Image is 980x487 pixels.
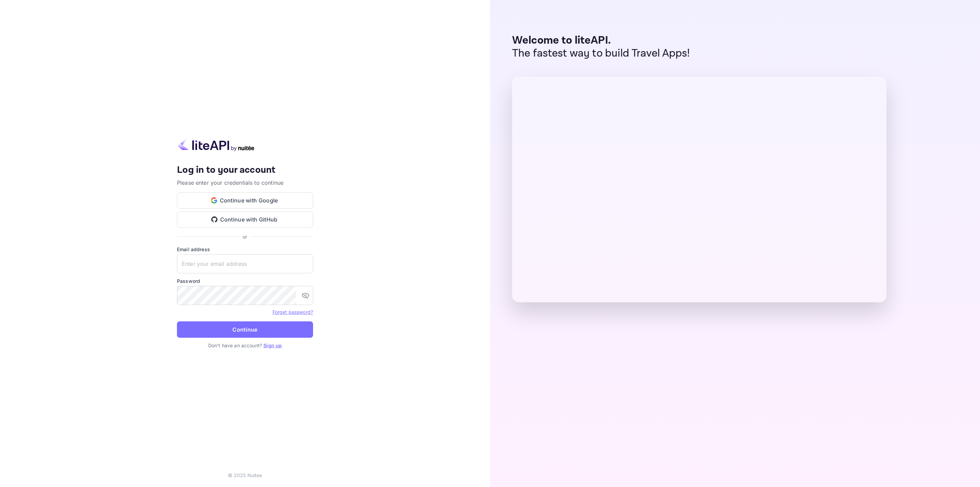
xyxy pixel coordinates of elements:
[273,308,313,315] a: Forget password?
[263,343,282,348] a: Sign up
[177,211,313,228] button: Continue with GitHub
[177,164,313,176] h4: Log in to your account
[243,233,247,240] p: or
[512,47,690,60] p: The fastest way to build Travel Apps!
[177,277,313,285] label: Password
[512,77,886,302] img: liteAPI Dashboard Preview
[299,289,312,302] button: toggle password visibility
[177,246,313,253] label: Email address
[228,472,262,479] p: © 2025 Nuitee
[177,138,255,151] img: liteapi
[177,254,313,273] input: Enter your email address
[273,309,313,315] a: Forget password?
[512,34,690,47] p: Welcome to liteAPI.
[177,192,313,209] button: Continue with Google
[177,342,313,349] p: Don't have an account?
[177,321,313,338] button: Continue
[177,179,313,187] p: Please enter your credentials to continue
